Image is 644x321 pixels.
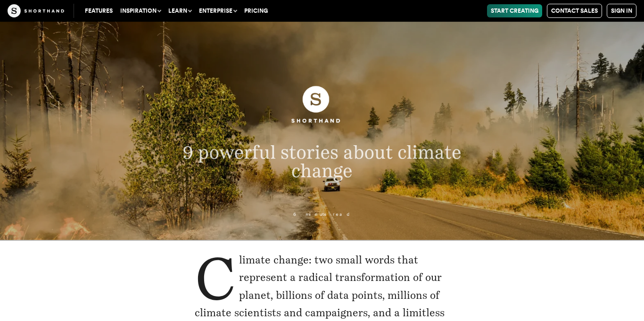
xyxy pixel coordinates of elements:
[183,140,462,181] span: 9 powerful stories about climate change
[151,212,492,217] p: 6 minute read
[547,4,602,18] a: Contact Sales
[195,4,240,17] button: Enterprise
[240,4,272,17] a: Pricing
[8,4,64,17] img: The Craft
[116,4,165,17] button: Inspiration
[607,4,636,18] a: Sign in
[165,4,195,17] button: Learn
[81,4,116,17] a: Features
[487,4,542,17] a: Start Creating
